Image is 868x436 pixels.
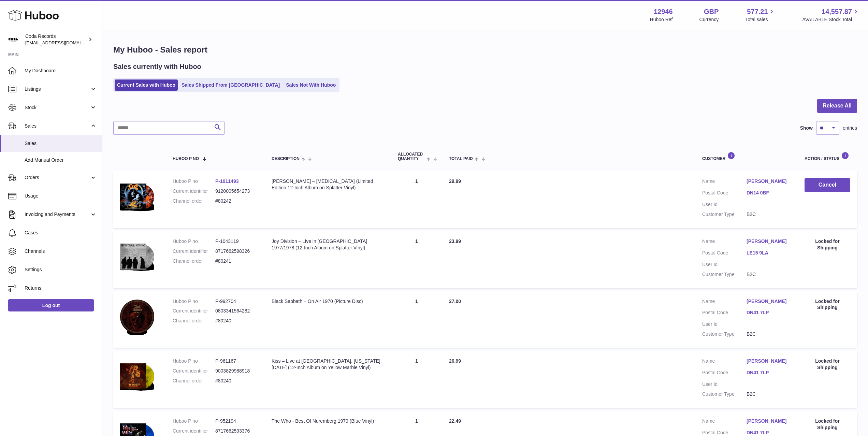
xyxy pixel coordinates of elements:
[173,178,215,185] dt: Huboo P no
[173,248,215,255] dt: Current identifier
[272,298,384,305] div: Black Sabbath – On Air 1970 (Picture Disc)
[449,299,461,304] span: 27.00
[25,266,97,273] span: Settings
[702,391,747,397] dt: Customer Type
[802,16,860,23] span: AVAILABLE Stock Total
[120,238,154,275] img: 1746022214.png
[391,231,442,288] td: 1
[215,428,258,434] dd: 8717662593376
[702,309,747,318] dt: Postal Code
[272,358,384,371] div: Kiss – Live at [GEOGRAPHIC_DATA], [US_STATE], [DATE] (12-Inch Album on Yellow Marble Vinyl)
[113,62,201,71] h2: Sales currently with Huboo
[702,358,747,366] dt: Name
[173,238,215,245] dt: Huboo P no
[25,157,97,163] span: Add Manual Order
[8,299,94,311] a: Log out
[747,211,791,218] dd: B2C
[702,271,747,278] dt: Customer Type
[805,358,850,371] div: Locked for Shipping
[173,358,215,364] dt: Huboo P no
[805,178,850,192] button: Cancel
[173,198,215,204] dt: Channel order
[702,152,791,161] div: Customer
[215,308,258,314] dd: 0803341564282
[800,125,813,131] label: Show
[745,7,776,23] a: 577.21 Total sales
[805,238,850,251] div: Locked for Shipping
[25,230,97,236] span: Cases
[173,428,215,434] dt: Current identifier
[702,190,747,198] dt: Postal Code
[120,358,154,395] img: 129461709670167.png
[215,258,258,264] dd: #80241
[805,418,850,431] div: Locked for Shipping
[747,418,791,424] a: [PERSON_NAME]
[747,7,768,16] span: 577.21
[215,318,258,324] dd: #80240
[702,238,747,246] dt: Name
[25,174,90,181] span: Orders
[747,331,791,337] dd: B2C
[702,201,747,208] dt: User Id
[702,211,747,218] dt: Customer Type
[25,140,97,147] span: Sales
[25,104,90,111] span: Stock
[699,16,719,23] div: Currency
[704,7,719,16] strong: GBP
[817,99,857,113] button: Release All
[284,79,338,91] a: Sales Not With Huboo
[747,271,791,278] dd: B2C
[272,157,300,161] span: Description
[449,157,473,161] span: Total paid
[173,308,215,314] dt: Current identifier
[215,178,239,184] a: P-1011493
[802,7,860,23] a: 14,557.87 AVAILABLE Stock Total
[25,68,97,74] span: My Dashboard
[215,238,258,245] dd: P-1043119
[8,34,18,45] img: haz@pcatmedia.com
[215,378,258,384] dd: #80240
[747,190,791,196] a: DN14 0BF
[747,391,791,397] dd: B2C
[173,378,215,384] dt: Channel order
[449,418,461,424] span: 22.49
[115,79,178,91] a: Current Sales with Huboo
[805,298,850,311] div: Locked for Shipping
[120,298,154,335] img: 129461718889597.png
[747,358,791,364] a: [PERSON_NAME]
[702,261,747,268] dt: User Id
[745,16,776,23] span: Total sales
[25,193,97,199] span: Usage
[391,291,442,348] td: 1
[113,44,857,55] h1: My Huboo - Sales report
[173,368,215,374] dt: Current identifier
[25,86,90,92] span: Listings
[215,298,258,305] dd: P-992704
[449,238,461,244] span: 23.99
[179,79,282,91] a: Sales Shipped From [GEOGRAPHIC_DATA]
[215,418,258,424] dd: P-952194
[449,358,461,364] span: 26.99
[120,178,154,215] img: 1727168134.png
[702,381,747,388] dt: User Id
[702,331,747,337] dt: Customer Type
[391,351,442,408] td: 1
[25,248,97,255] span: Channels
[215,188,258,194] dd: 9120005654273
[747,250,791,256] a: LE15 9LA
[215,368,258,374] dd: 9003829988918
[173,418,215,424] dt: Huboo P no
[25,40,100,45] span: [EMAIL_ADDRESS][DOMAIN_NAME]
[398,152,425,161] span: ALLOCATED Quantity
[272,238,384,251] div: Joy Division – Live in [GEOGRAPHIC_DATA] 1977/1978 (12-Inch Album on Splatter Vinyl)
[25,211,90,218] span: Invoicing and Payments
[391,171,442,228] td: 1
[702,178,747,186] dt: Name
[805,152,850,161] div: Action / Status
[272,178,384,191] div: [PERSON_NAME] – [MEDICAL_DATA] (Limited Edition 12-Inch Album on Splatter Vinyl)
[702,418,747,426] dt: Name
[272,418,384,424] div: The Who - Best Of Nuremberg 1979 (Blue Vinyl)
[173,157,199,161] span: Huboo P no
[173,188,215,194] dt: Current identifier
[25,285,97,291] span: Returns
